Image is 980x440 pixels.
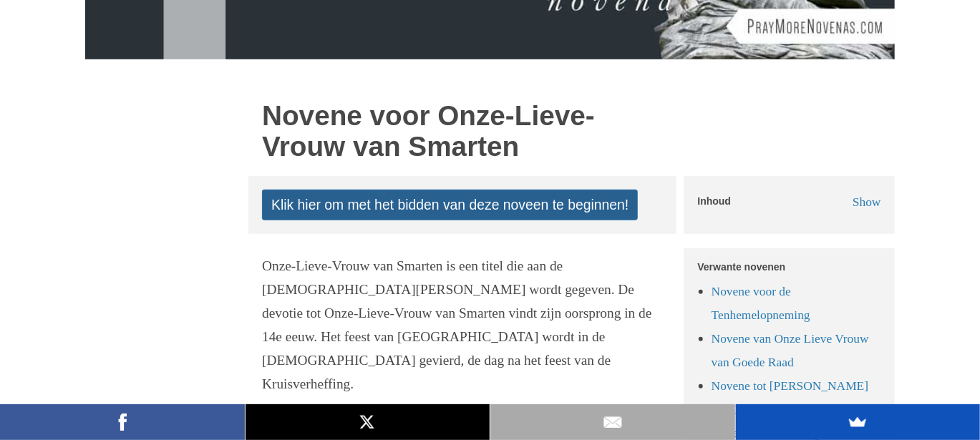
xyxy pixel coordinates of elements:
[712,284,810,322] a: Novene voor de Tenhemelopneming
[602,411,624,433] img: Email
[698,195,732,207] font: Inhoud
[490,404,735,440] a: Email
[698,261,786,273] font: Verwante novenen
[262,190,638,220] a: Klik hier om met het bidden van deze noveen te beginnen!
[262,258,652,391] font: Onze-Lieve-Vrouw van Smarten is een titel die aan de [DEMOGRAPHIC_DATA][PERSON_NAME] wordt gegeve...
[712,331,869,369] a: Novene van Onze Lieve Vrouw van Goede Raad
[271,197,629,213] font: Klik hier om met het bidden van deze noveen te beginnen!
[112,411,133,433] img: Facebook
[712,378,869,416] a: Novene tot [PERSON_NAME] der [DEMOGRAPHIC_DATA]
[262,100,595,162] font: Novene voor Onze-Lieve-Vrouw van Smarten
[853,194,881,208] font: Show
[356,411,378,433] img: X
[847,411,868,433] img: SumoMe
[246,404,490,440] a: X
